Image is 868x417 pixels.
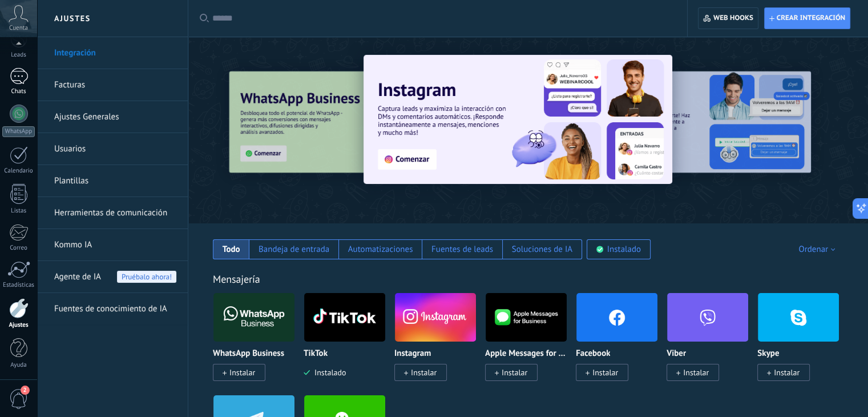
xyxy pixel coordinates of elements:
button: Crear integración [764,7,850,29]
p: Skype [757,349,779,359]
div: Soluciones de IA [512,244,572,255]
img: Slide 3 [229,71,472,173]
img: instagram.png [395,290,476,345]
div: Estadísticas [2,282,35,289]
span: Instalar [683,367,709,378]
li: Integración [37,37,188,69]
button: Web hooks [698,7,758,29]
span: Instalar [592,367,618,378]
span: Instalar [411,367,437,378]
div: WhatsApp [2,126,35,137]
img: logo_main.png [304,290,385,345]
span: Instalar [774,367,800,378]
div: Facebook [576,292,667,395]
a: Ajustes Generales [54,101,176,133]
div: Fuentes de leads [431,244,493,255]
div: Viber [667,292,757,395]
li: Herramientas de comunicación [37,197,188,229]
img: facebook.png [576,290,657,345]
div: Automatizaciones [348,244,413,255]
li: Facturas [37,69,188,101]
li: Kommo IA [37,229,188,261]
span: Instalar [229,367,255,378]
div: Bandeja de entrada [259,244,329,255]
div: Ordenar [798,244,839,255]
p: WhatsApp Business [213,349,284,359]
img: logo_main.png [213,290,294,345]
li: Agente de IA [37,261,188,293]
div: Listas [2,207,35,215]
div: Apple Messages for Business [485,292,576,395]
li: Fuentes de conocimiento de IA [37,293,188,324]
li: Ajustes Generales [37,101,188,133]
span: Instalado [310,367,346,378]
p: Apple Messages for Business [485,349,567,359]
a: Fuentes de conocimiento de IA [54,293,176,325]
img: viber.png [667,290,748,345]
div: Chats [2,88,35,95]
img: logo_main.png [486,290,567,345]
a: Usuarios [54,133,176,165]
div: Ayuda [2,362,35,369]
img: skype.png [758,290,839,345]
img: Slide 1 [364,55,672,184]
div: TikTok [304,292,394,395]
span: Agente de IA [54,261,101,293]
span: Cuenta [9,25,28,32]
span: Web hooks [713,14,753,23]
img: Slide 2 [568,71,811,173]
p: Facebook [576,349,610,359]
div: Instalado [607,244,641,255]
div: WhatsApp Business [213,292,304,395]
a: Integración [54,37,176,69]
a: Herramientas de comunicación [54,197,176,229]
a: Mensajería [213,272,260,286]
div: Skype [757,292,848,395]
span: 2 [21,386,30,395]
div: Instagram [394,292,485,395]
a: Kommo IA [54,229,176,261]
span: Instalar [502,367,527,378]
span: Crear integración [777,14,845,23]
div: Ajustes [2,322,35,329]
div: Leads [2,51,35,59]
li: Usuarios [37,133,188,165]
a: Agente de IAPruébalo ahora! [54,261,176,293]
a: Plantillas [54,165,176,197]
span: Pruébalo ahora! [117,271,176,283]
p: TikTok [304,349,328,359]
p: Viber [667,349,686,359]
a: Facturas [54,69,176,101]
div: Correo [2,244,35,252]
div: Calendario [2,167,35,175]
li: Plantillas [37,165,188,197]
p: Instagram [394,349,431,359]
div: Todo [223,244,240,255]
